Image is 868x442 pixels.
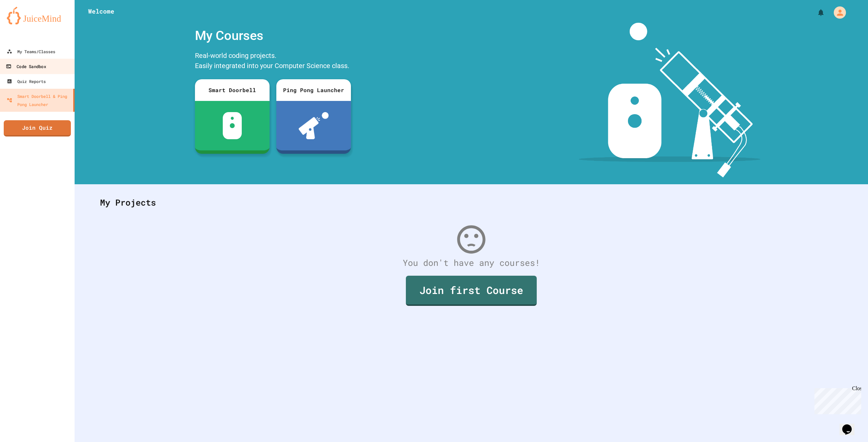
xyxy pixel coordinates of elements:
div: Quiz Reports [7,77,46,85]
div: My Account [827,5,848,20]
img: banner-image-my-projects.png [579,23,761,177]
a: Join first Course [406,276,537,306]
a: Join Quiz [4,120,71,136]
img: ppl-with-ball.png [299,112,329,139]
div: Real-world coding projects. Easily integrated into your Computer Science class. [192,49,354,74]
div: My Teams/Classes [7,47,55,56]
img: sdb-white.svg [223,112,242,139]
iframe: chat widget [812,385,861,414]
iframe: chat widget [840,415,861,435]
div: Code Sandbox [6,62,46,71]
img: logo-orange.svg [7,7,68,24]
div: Ping Pong Launcher [276,79,351,101]
div: Smart Doorbell & Ping Pong Launcher [7,92,71,108]
div: My Projects [93,189,849,216]
div: Chat with us now!Close [3,3,47,43]
div: Smart Doorbell [195,79,270,101]
div: You don't have any courses! [93,256,849,269]
div: My Courses [192,23,354,49]
div: My Notifications [804,7,827,18]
